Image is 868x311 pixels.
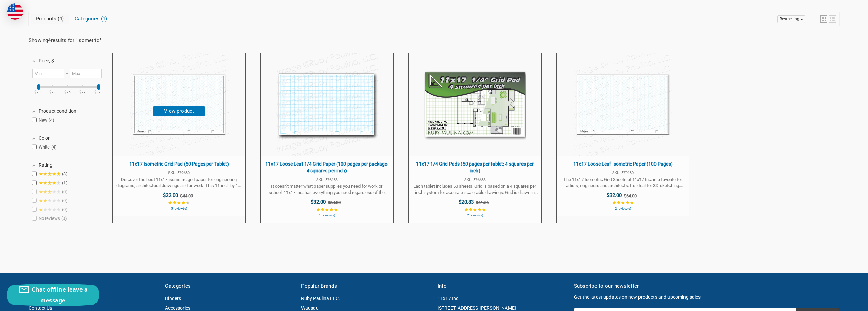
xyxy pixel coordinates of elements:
[116,171,241,175] span: SKU: 579680
[29,305,52,311] a: Contact Us
[32,286,88,304] span: Chat offline leave a message
[812,293,868,311] iframe: Google Customer Reviews
[7,3,23,20] img: duty and tax information for United States
[412,183,538,196] span: Each tablet includes 50 sheets. Grid is based on a 4 squares per inch system for accurate scale-a...
[572,53,674,156] img: 11x17 Loose Leaf Isometric Paper (100 Pages)
[39,135,50,141] span: Color
[116,161,241,168] span: 11x17 Isometric Grid Pad (50 Pages per Tablet)
[49,58,54,63] span: , $
[301,296,340,301] a: Ruby Paulina LLC.
[32,117,54,123] span: New
[165,296,181,301] a: Binders
[62,180,68,185] span: 1
[777,15,805,23] a: Sort options
[316,207,338,212] span: ★★★★★
[39,207,61,212] span: ★★★★★
[163,192,178,198] span: $22.00
[39,180,61,186] span: ★★★★★
[45,90,60,94] ins: $23
[557,53,689,216] a: 11x17 Loose Leaf Isometric Paper (100 Pages)
[113,53,245,216] a: 11x17 Isometric Grid Pad (50 Pages per Tablet)
[624,193,637,198] span: $64.00
[70,14,112,24] a: View Categories Tab
[62,189,68,194] span: 0
[574,282,839,290] h5: Subscribe to our newsletter
[607,192,622,198] span: $32.00
[780,17,799,22] span: Bestselling
[90,90,105,94] ins: $32
[39,108,76,114] span: Product condition
[264,161,389,174] span: 11x17 Loose Leaf 1/4 Grid Paper (100 pages per package- 4 squares per inch)
[574,294,839,301] p: Get the latest updates on new products and upcoming sales
[820,15,827,23] a: View grid mode
[32,216,67,221] span: No reviews
[60,90,75,94] ins: $26
[39,162,53,168] span: Rating
[560,176,686,189] span: The 11x17 Isometric Grid Sheets at 11x17 Inc. is a favorite for artists, engineers and architects...
[56,16,64,22] span: 4
[49,117,54,123] span: 4
[301,282,430,290] h5: Popular Brands
[264,178,389,182] span: SKU: 576183
[301,305,319,311] a: Wausau
[7,284,99,306] button: Chat offline leave a message
[39,189,61,195] span: ★★★★★
[116,176,241,189] span: Discover the best 11x17 isometric grid paper for engineering diagrams, architectural drawings and...
[30,90,45,94] ins: $20
[31,14,69,24] a: View Products Tab
[168,200,190,206] span: ★★★★★
[116,207,241,210] span: 5 review(s)
[180,193,193,198] span: $44.00
[261,53,393,223] a: 11x17 Loose Leaf 1/4 Grid Paper (100 pages per package- 4 squares per inch)
[165,282,294,290] h5: Categories
[438,282,567,290] h5: Info
[39,58,54,63] span: Price
[560,161,686,168] span: 11x17 Loose Leaf Isometric Paper (100 Pages)
[459,199,474,205] span: $20.83
[62,207,68,212] span: 0
[412,178,538,182] span: SKU: 576683
[560,207,686,210] span: 2 review(s)
[412,161,538,174] span: 11x17 1/4 Grid Pads (50 pages per tablet; 4 squares per inch)
[612,200,634,206] span: ★★★★★
[560,171,686,175] span: SKU: 579180
[29,282,158,290] h5: Pages
[32,144,57,150] span: White
[64,71,70,76] span: –
[51,144,57,150] span: 4
[153,106,205,116] button: View product
[476,200,489,205] span: $41.66
[829,15,836,23] a: View list mode
[75,90,90,94] ins: $29
[39,171,61,177] span: ★★★★★
[311,199,326,205] span: $32.00
[62,171,68,176] span: 3
[77,37,99,43] a: isometric
[464,207,486,212] span: ★★★★★
[165,305,190,311] a: Accessories
[128,53,230,156] img: 11x17 Isometric Grid Pad (50 Pages per Tablet)
[70,69,102,78] input: Maximum value
[29,37,111,43] div: Showing results for " "
[264,214,389,217] span: 1 review(s)
[409,53,541,223] a: 11x17 1/4 Grid Pads (50 pages per tablet; 4 squares per inch)
[32,69,64,78] input: Minimum value
[264,183,389,196] span: It doesn't matter what paper supplies you need for work or school, 11x17 Inc. has everything you ...
[39,198,61,203] span: ★★★★★
[328,200,341,205] span: $64.00
[100,16,107,22] span: 1
[412,214,538,217] span: 2 review(s)
[61,216,67,221] span: 0
[62,198,68,203] span: 0
[48,37,51,43] b: 4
